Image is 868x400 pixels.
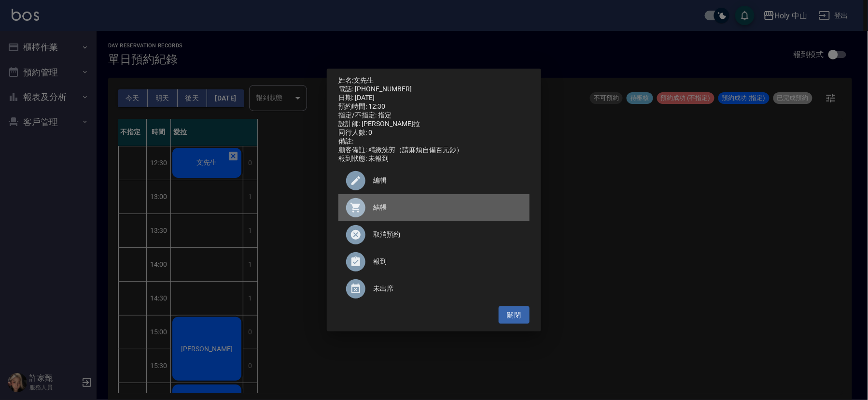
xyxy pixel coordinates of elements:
span: 結帳 [373,202,522,213]
div: 電話: [PHONE_NUMBER] [338,85,530,94]
a: 文先生 [353,76,374,84]
div: 取消預約 [338,221,530,248]
div: 同行人數: 0 [338,129,530,137]
div: 設計師: [PERSON_NAME]拉 [338,120,530,129]
div: 報到狀態: 未報到 [338,155,530,163]
span: 取消預約 [373,229,522,240]
span: 未出席 [373,284,522,294]
div: 未出席 [338,275,530,302]
button: 關閉 [499,306,530,324]
div: 日期: [DATE] [338,94,530,102]
span: 編輯 [373,175,522,186]
div: 編輯 [338,167,530,194]
span: 報到 [373,257,522,267]
div: 預約時間: 12:30 [338,102,530,111]
div: 顧客備註: 精緻洗剪（請麻煩自備百元鈔） [338,146,530,155]
div: 報到 [338,248,530,275]
div: 指定/不指定: 指定 [338,111,530,120]
a: 結帳 [338,194,530,221]
p: 姓名: [338,76,530,85]
div: 備註: [338,137,530,146]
